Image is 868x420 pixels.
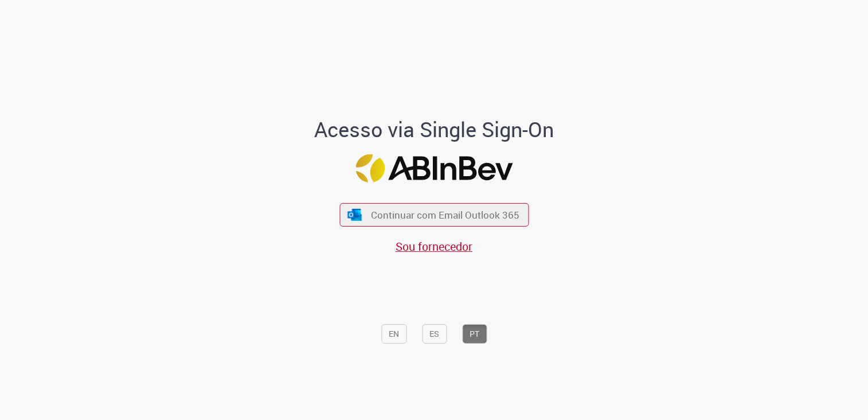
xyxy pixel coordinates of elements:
[381,324,406,344] button: EN
[396,239,472,254] a: Sou fornecedor
[355,154,513,182] img: Logo ABInBev
[371,208,519,221] span: Continuar com Email Outlook 365
[275,118,593,141] h1: Acesso via Single Sign-On
[339,203,529,227] button: ícone Azure/Microsoft 360 Continuar com Email Outlook 365
[462,324,487,344] button: PT
[422,324,447,344] button: ES
[347,208,363,220] img: ícone Azure/Microsoft 360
